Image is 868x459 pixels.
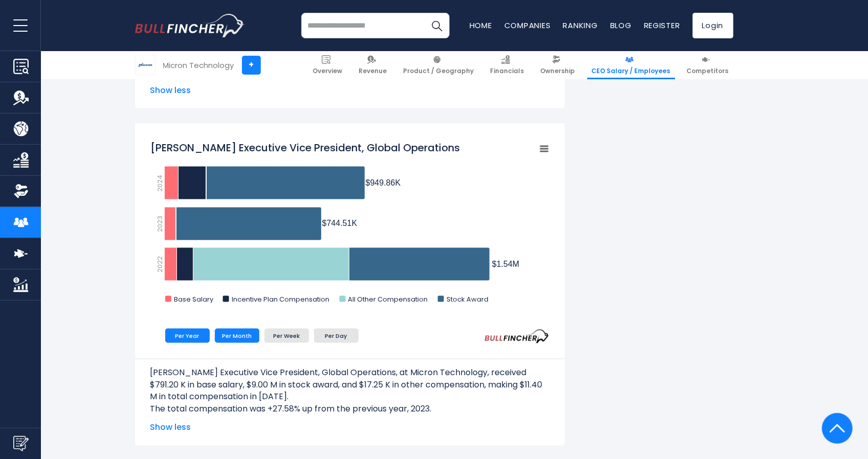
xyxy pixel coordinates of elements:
tspan: [PERSON_NAME] Executive Vice President, Global Operations [150,141,460,155]
a: Companies [504,20,551,31]
a: Home [470,20,492,31]
svg: Manish Bhatia Executive Vice President, Global Operations [150,135,549,314]
span: Competitors [687,67,729,75]
a: Financials [486,51,529,79]
text: All Other Compensation [348,294,428,304]
span: Product / Geography [404,67,474,75]
span: CEO Salary / Employees [592,67,671,75]
a: Go to homepage [135,14,245,37]
button: Search [424,13,450,38]
a: Blog [610,20,632,31]
text: 2023 [155,216,165,232]
a: Product / Geography [399,51,479,79]
span: Revenue [359,67,387,75]
img: Ownership [13,183,29,199]
li: Per Day [314,329,359,343]
span: Ownership [541,67,575,75]
span: Financials [491,67,524,75]
text: Stock Award [446,294,488,304]
span: Show less [150,422,549,434]
text: 2024 [155,175,165,192]
tspan: $744.51K [322,219,357,227]
p: [PERSON_NAME] Executive Vice President, Global Operations, at Micron Technology, received $791.20... [150,366,549,403]
a: Revenue [354,51,392,79]
div: Micron Technology [163,59,234,71]
a: Login [693,13,733,38]
text: 2022 [155,256,165,272]
a: CEO Salary / Employees [587,51,675,79]
a: Ownership [536,51,580,79]
a: Competitors [682,51,733,79]
a: Ranking [563,20,598,31]
span: Show less [150,84,549,97]
tspan: $949.86K [365,178,400,187]
img: MU logo [136,55,155,75]
text: Base Salary [174,294,214,304]
a: + [242,56,261,75]
tspan: $1.54M [492,260,519,268]
a: Register [644,20,680,31]
text: Incentive Plan Compensation [231,294,329,304]
span: Overview [313,67,343,75]
li: Per Month [215,329,259,343]
a: Overview [308,51,347,79]
li: Per Year [165,329,210,343]
li: Per Week [264,329,309,343]
img: bullfincher logo [135,14,245,37]
p: The total compensation was +27.58% up from the previous year, 2023. [150,403,549,416]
